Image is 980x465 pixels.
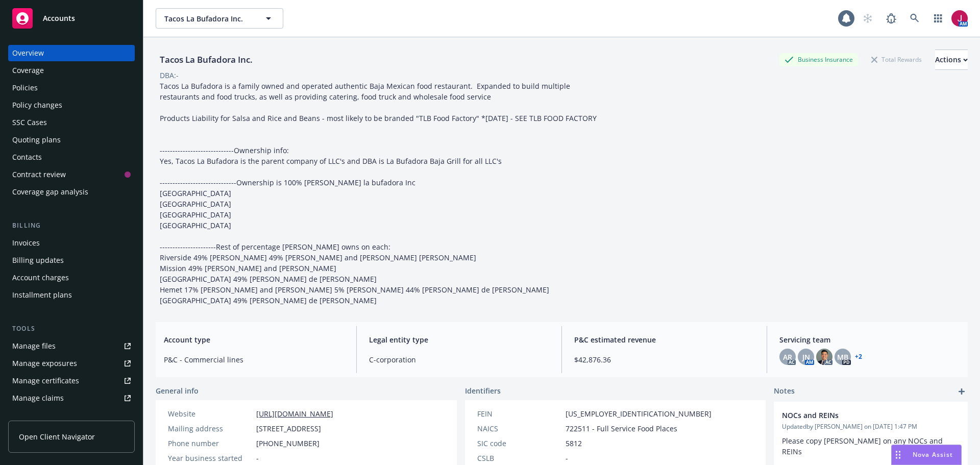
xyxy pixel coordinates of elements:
[160,70,179,81] div: DBA: -
[566,438,582,449] span: 5812
[8,355,135,372] a: Manage exposures
[12,338,56,354] div: Manage files
[774,402,968,465] div: NOCs and REINsUpdatedby [PERSON_NAME] on [DATE] 1:47 PMPlease copy [PERSON_NAME] on any NOCs and ...
[12,97,62,113] div: Policy changes
[12,80,38,96] div: Policies
[12,132,61,148] div: Quoting plans
[881,8,901,29] a: Report a Bug
[12,184,88,200] div: Coverage gap analysis
[866,53,927,66] div: Total Rewards
[8,252,135,268] a: Billing updates
[8,97,135,113] a: Policy changes
[566,453,568,463] span: -
[8,390,135,406] a: Manage claims
[837,352,848,362] span: MB
[168,438,252,449] div: Phone number
[12,149,42,165] div: Contacts
[8,4,135,33] a: Accounts
[256,438,320,449] span: [PHONE_NUMBER]
[935,50,968,70] button: Actions
[783,352,792,362] span: AR
[774,385,795,398] span: Notes
[904,8,925,29] a: Search
[12,407,60,424] div: Manage BORs
[465,385,501,396] span: Identifiers
[256,409,333,419] a: [URL][DOMAIN_NAME]
[891,445,962,465] button: Nova Assist
[8,270,135,286] a: Account charges
[168,453,252,463] div: Year business started
[8,287,135,303] a: Installment plans
[566,408,712,419] span: [US_EMPLOYER_IDENTIFICATION_NUMBER]
[12,270,69,286] div: Account charges
[168,423,252,434] div: Mailing address
[566,423,677,434] span: 722511 - Full Service Food Places
[156,385,199,396] span: General info
[855,354,862,360] a: +2
[477,453,561,463] div: CSLB
[782,436,945,456] span: Please copy [PERSON_NAME] on any NOCs and REINs
[12,62,44,79] div: Coverage
[955,385,968,398] a: add
[8,62,135,79] a: Coverage
[477,408,561,419] div: FEIN
[8,114,135,131] a: SSC Cases
[12,252,64,268] div: Billing updates
[168,408,252,419] div: Website
[256,453,259,463] span: -
[913,450,953,459] span: Nova Assist
[782,422,960,431] span: Updated by [PERSON_NAME] on [DATE] 1:47 PM
[8,149,135,165] a: Contacts
[8,221,135,231] div: Billing
[8,132,135,148] a: Quoting plans
[12,114,47,131] div: SSC Cases
[12,287,72,303] div: Installment plans
[782,410,933,421] span: NOCs and REINs
[8,407,135,424] a: Manage BORs
[43,14,75,22] span: Accounts
[857,8,878,29] a: Start snowing
[164,334,344,345] span: Account type
[951,10,968,27] img: photo
[12,390,64,406] div: Manage claims
[8,45,135,61] a: Overview
[779,53,858,66] div: Business Insurance
[12,373,79,389] div: Manage certificates
[12,45,44,61] div: Overview
[8,166,135,183] a: Contract review
[928,8,948,29] a: Switch app
[12,355,77,372] div: Manage exposures
[156,53,257,66] div: Tacos La Bufadora Inc.
[574,334,754,345] span: P&C estimated revenue
[8,324,135,334] div: Tools
[369,354,549,365] span: C-corporation
[8,373,135,389] a: Manage certificates
[477,423,561,434] div: NAICS
[477,438,561,449] div: SIC code
[8,338,135,354] a: Manage files
[160,81,597,305] span: Tacos La Bufadora is a family owned and operated authentic Baja Mexican food restaurant. Expanded...
[19,431,95,442] span: Open Client Navigator
[802,352,810,362] span: JN
[12,166,66,183] div: Contract review
[12,235,40,251] div: Invoices
[8,80,135,96] a: Policies
[164,354,344,365] span: P&C - Commercial lines
[816,349,832,365] img: photo
[8,235,135,251] a: Invoices
[8,184,135,200] a: Coverage gap analysis
[156,8,283,29] button: Tacos La Bufadora Inc.
[779,334,960,345] span: Servicing team
[892,445,904,464] div: Drag to move
[164,13,253,24] span: Tacos La Bufadora Inc.
[256,423,321,434] span: [STREET_ADDRESS]
[574,354,754,365] span: $42,876.36
[369,334,549,345] span: Legal entity type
